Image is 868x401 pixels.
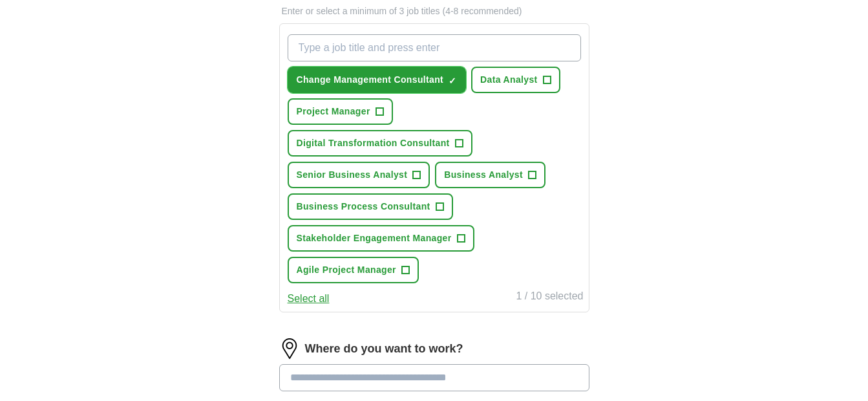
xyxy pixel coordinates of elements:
span: Senior Business Analyst [297,168,408,182]
p: Enter or select a minimum of 3 job titles (4-8 recommended) [279,5,589,18]
button: Digital Transformation Consultant [288,130,472,157]
button: Data Analyst [471,67,560,93]
button: Stakeholder Engagement Manager [288,225,474,252]
button: Agile Project Manager [288,257,419,283]
button: Business Analyst [435,162,545,188]
span: Business Analyst [444,168,523,182]
span: Project Manager [297,105,370,118]
span: Business Process Consultant [297,200,430,213]
button: Business Process Consultant [288,193,453,220]
span: Data Analyst [480,73,538,87]
div: 1 / 10 selected [516,288,583,307]
span: Stakeholder Engagement Manager [297,232,452,245]
span: ✓ [449,76,456,86]
input: Type a job title and press enter [288,34,581,61]
button: Select all [288,291,330,307]
span: Digital Transformation Consultant [297,136,450,150]
img: location.png [279,338,300,359]
button: Project Manager [288,98,393,125]
span: Agile Project Manager [297,263,396,277]
span: Change Management Consultant [297,73,444,87]
label: Where do you want to work? [305,340,463,358]
button: Change Management Consultant✓ [288,67,467,93]
button: Senior Business Analyst [288,162,430,188]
